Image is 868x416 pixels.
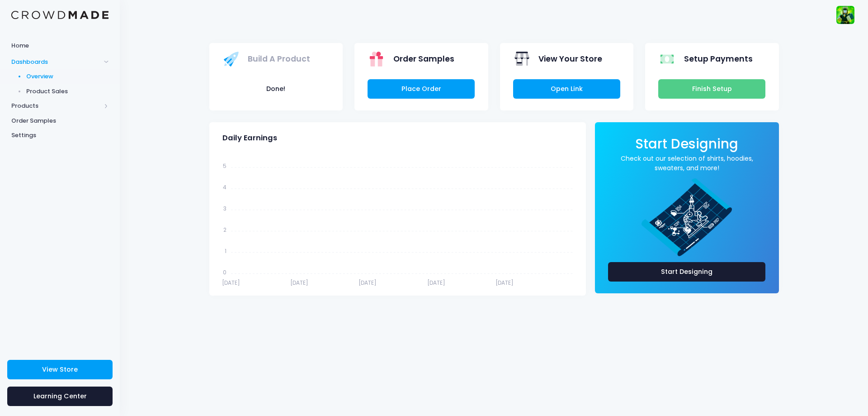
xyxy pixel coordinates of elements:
a: Place Order [368,79,475,99]
span: Daily Earnings [222,134,277,143]
tspan: [DATE] [222,279,240,287]
a: Start Designing [608,262,766,282]
span: Overview [26,72,109,81]
span: Order Samples [393,53,454,65]
span: Learning Center [33,392,87,401]
span: Order Samples [11,116,108,125]
a: Check out our selection of shirts, hoodies, sweaters, and more! [608,154,766,173]
button: Done! [222,79,330,99]
tspan: [DATE] [359,279,377,287]
tspan: 3 [223,205,226,212]
span: Home [11,41,108,50]
a: Open Link [513,79,620,99]
span: Start Designing [635,134,738,153]
span: Settings [11,131,108,140]
span: Products [11,101,101,110]
img: User [836,6,854,24]
tspan: 0 [223,268,226,276]
a: Finish Setup [658,79,765,99]
a: View Store [7,360,113,379]
tspan: 2 [223,226,226,234]
tspan: 1 [225,247,226,255]
span: Product Sales [26,87,109,96]
span: View Your Store [538,53,602,65]
tspan: 4 [223,183,226,191]
span: Dashboards [11,57,101,67]
tspan: [DATE] [495,279,514,287]
img: Logo [11,11,108,19]
tspan: [DATE] [290,279,308,287]
tspan: 5 [223,162,226,170]
a: Learning Center [7,387,113,406]
span: View Store [42,365,78,374]
span: Setup Payments [684,53,753,65]
tspan: [DATE] [427,279,445,287]
span: Build A Product [248,53,310,65]
a: Start Designing [635,142,738,151]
